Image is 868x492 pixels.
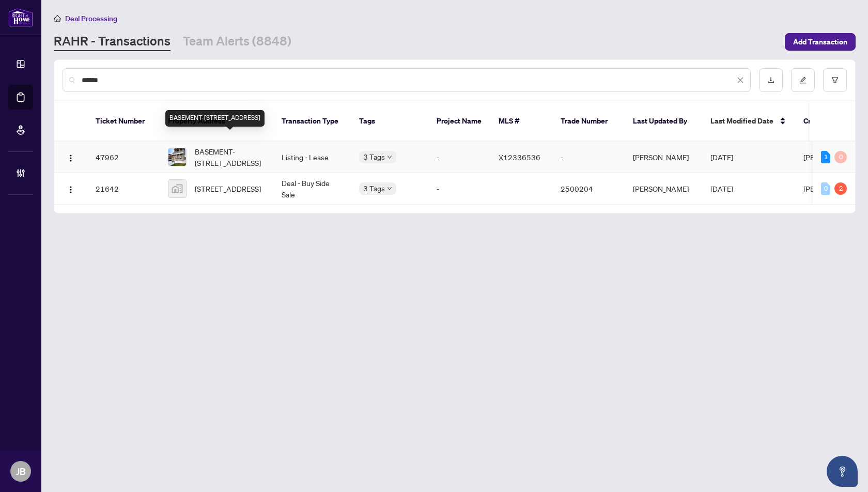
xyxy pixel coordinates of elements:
[273,101,351,142] th: Transaction Type
[767,76,774,84] span: download
[710,115,773,127] span: Last Modified Date
[387,186,392,191] span: down
[387,155,392,160] span: down
[710,184,733,193] span: [DATE]
[16,464,26,479] span: JB
[168,148,186,166] img: thumbnail-img
[793,34,847,50] span: Add Transaction
[552,101,625,142] th: Trade Number
[54,33,171,51] a: RAHR - Transactions
[821,151,830,163] div: 1
[827,456,858,487] button: Open asap
[821,182,830,195] div: 0
[490,101,552,142] th: MLS #
[831,76,839,84] span: filter
[625,101,702,142] th: Last Updated By
[273,173,351,205] td: Deal - Buy Side Sale
[428,142,490,173] td: -
[428,173,490,205] td: -
[195,183,261,194] span: [STREET_ADDRESS]
[759,68,783,92] button: download
[499,152,540,162] span: X12336536
[351,101,428,142] th: Tags
[183,33,291,51] a: Team Alerts (8848)
[168,180,186,197] img: thumbnail-img
[710,152,733,162] span: [DATE]
[54,15,61,22] span: home
[795,101,857,142] th: Created By
[363,182,385,194] span: 3 Tags
[363,151,385,163] span: 3 Tags
[803,184,859,193] span: [PERSON_NAME]
[63,149,79,165] button: Logo
[165,110,265,127] div: BASEMENT-[STREET_ADDRESS]
[160,101,273,142] th: Property Address
[63,180,79,197] button: Logo
[552,142,625,173] td: -
[8,8,33,27] img: logo
[87,173,160,205] td: 21642
[785,33,856,51] button: Add Transaction
[791,68,815,92] button: edit
[823,68,847,92] button: filter
[625,142,702,173] td: [PERSON_NAME]
[195,146,265,168] span: BASEMENT-[STREET_ADDRESS]
[87,142,160,173] td: 47962
[67,154,75,162] img: Logo
[799,76,807,84] span: edit
[737,76,744,84] span: close
[273,142,351,173] td: Listing - Lease
[834,151,847,163] div: 0
[67,186,75,194] img: Logo
[803,152,859,162] span: [PERSON_NAME]
[625,173,702,205] td: [PERSON_NAME]
[87,101,160,142] th: Ticket Number
[428,101,490,142] th: Project Name
[552,173,625,205] td: 2500204
[65,14,117,23] span: Deal Processing
[834,182,847,195] div: 2
[702,101,795,142] th: Last Modified Date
